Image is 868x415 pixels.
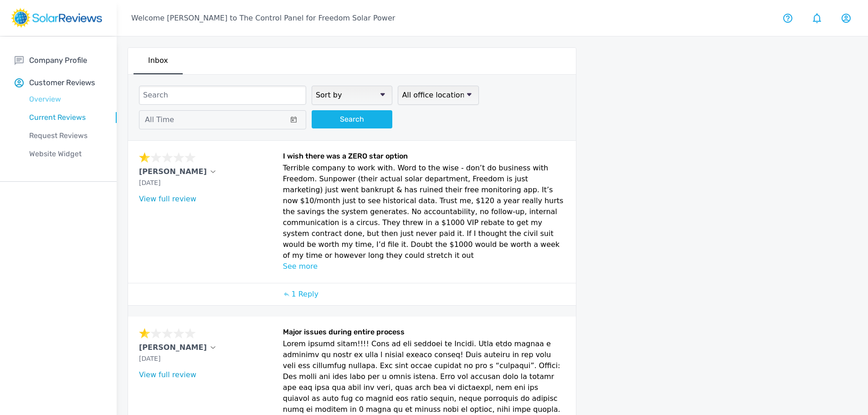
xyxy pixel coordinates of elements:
p: Welcome [PERSON_NAME] to The Control Panel for Freedom Solar Power [131,13,395,24]
p: [PERSON_NAME] [139,342,207,353]
a: Current Reviews [15,108,117,127]
a: Request Reviews [15,127,117,145]
input: Search [139,86,306,105]
p: Website Widget [15,149,117,159]
button: Search [312,110,392,128]
a: Overview [15,90,117,108]
span: All Time [145,115,174,124]
p: 1 Reply [291,289,318,300]
p: Current Reviews [15,112,117,123]
p: Terrible company to work with. Word to the wise - don’t do business with Freedom. Sunpower (their... [283,163,565,261]
p: Company Profile [29,55,87,66]
a: View full review [139,370,196,379]
h6: I wish there was a ZERO star option [283,152,565,163]
p: Overview [15,94,117,105]
span: [DATE] [139,355,160,362]
p: Inbox [148,55,168,66]
p: Customer Reviews [29,77,95,88]
button: All Time [139,110,306,129]
span: [DATE] [139,179,160,186]
h6: Major issues during entire process [283,328,565,338]
a: Website Widget [15,145,117,163]
p: [PERSON_NAME] [139,166,207,177]
p: See more [283,261,565,272]
a: View full review [139,195,196,203]
p: Request Reviews [15,130,117,141]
